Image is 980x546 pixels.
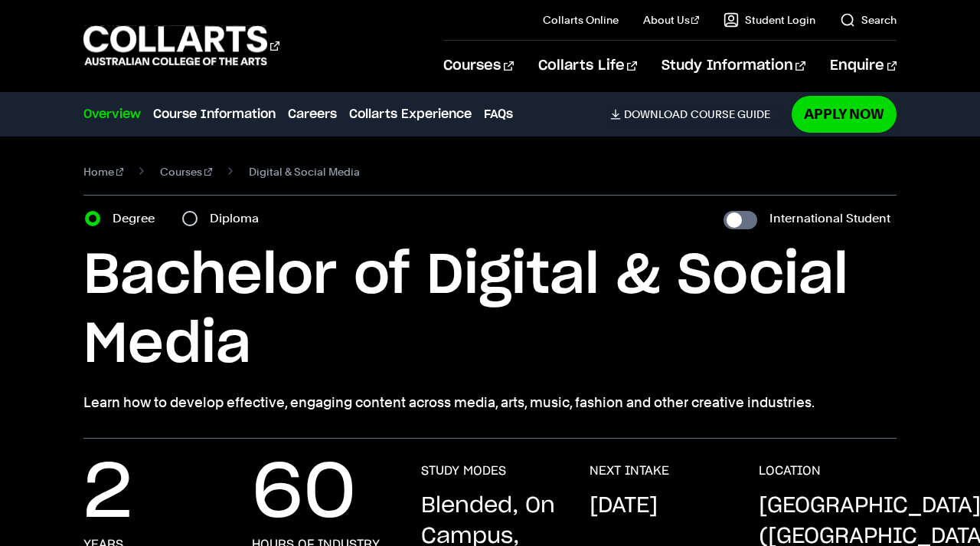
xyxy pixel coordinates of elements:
a: Student Login [724,12,815,28]
a: About Us [643,12,700,28]
span: Download [624,107,688,121]
p: [DATE] [590,491,658,521]
a: Overview [83,105,141,123]
a: Courses [160,161,212,183]
span: Digital & Social Media [249,161,360,183]
label: International Student [769,208,890,229]
p: Learn how to develop effective, engaging content across media, arts, music, fashion and other cre... [83,392,897,413]
div: Go to homepage [83,24,279,67]
label: Diploma [210,208,268,229]
a: Collarts Experience [349,105,472,123]
h3: NEXT INTAKE [590,463,669,479]
a: Collarts Online [543,12,619,28]
p: 60 [252,463,356,525]
a: Enquire [830,41,897,91]
a: DownloadCourse Guide [610,107,782,121]
a: Search [840,12,897,28]
a: Course Information [153,105,276,123]
p: 2 [83,463,132,525]
a: Careers [288,105,337,123]
a: Home [83,161,124,183]
a: Courses [443,41,513,91]
h3: STUDY MODES [421,463,506,479]
a: FAQs [484,105,513,123]
h3: LOCATION [759,463,821,479]
label: Degree [113,208,164,229]
a: Study Information [661,41,805,91]
h1: Bachelor of Digital & Social Media [83,242,897,380]
a: Apply Now [792,96,897,132]
a: Collarts Life [538,41,637,91]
